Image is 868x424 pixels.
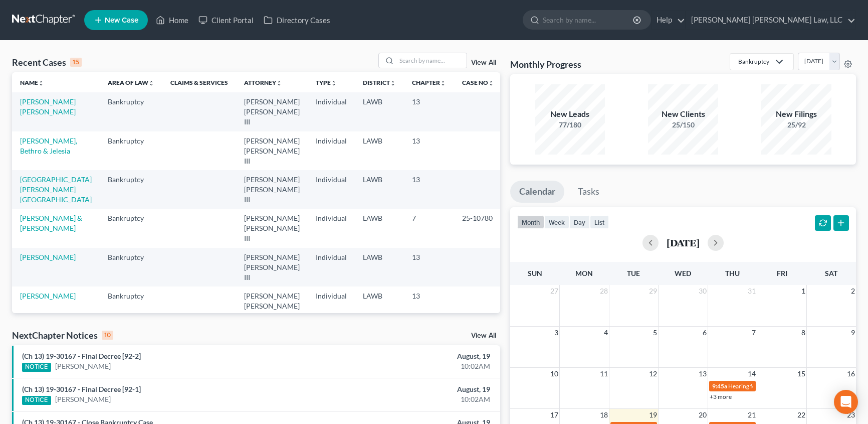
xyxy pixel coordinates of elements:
td: LAWB [355,248,404,287]
a: Home [151,11,193,29]
td: 13 [404,287,454,325]
a: +3 more [710,393,732,400]
i: unfold_more [440,80,446,86]
a: Typeunfold_more [316,79,337,86]
span: 19 [648,409,658,421]
div: 10:02AM [341,361,490,371]
td: LAWB [355,209,404,248]
a: [PERSON_NAME] [55,394,111,404]
a: [PERSON_NAME] [20,292,76,300]
div: NOTICE [22,396,51,405]
a: [PERSON_NAME] & [PERSON_NAME] [20,214,82,232]
a: Nameunfold_more [20,79,44,86]
a: Chapterunfold_more [412,79,446,86]
span: 7 [751,327,757,339]
td: Individual [308,92,355,131]
a: Attorneyunfold_more [244,79,282,86]
a: [PERSON_NAME] [55,361,111,371]
input: Search by name... [543,11,634,29]
a: Directory Cases [259,11,335,29]
div: 25/92 [761,120,831,130]
td: LAWB [355,287,404,325]
span: 4 [603,327,609,339]
span: 15 [796,368,806,380]
td: [PERSON_NAME] [PERSON_NAME] III [236,248,308,287]
div: New Clients [648,108,718,120]
a: Help [652,11,685,29]
span: 9 [850,327,856,339]
td: [PERSON_NAME] [PERSON_NAME] III [236,209,308,248]
button: day [569,215,590,229]
td: Bankruptcy [100,209,162,248]
i: unfold_more [331,80,337,86]
a: Area of Lawunfold_more [108,79,154,86]
span: Sun [528,269,542,277]
span: Mon [575,269,593,277]
td: 25-10780 [454,209,502,248]
div: August, 19 [341,351,490,361]
div: 25/150 [648,120,718,130]
span: 3 [553,327,559,339]
td: Bankruptcy [100,131,162,170]
button: month [517,215,544,229]
span: Sat [825,269,837,277]
span: New Case [105,17,138,24]
input: Search by name... [396,53,467,68]
td: Individual [308,248,355,287]
span: 21 [747,409,757,421]
div: Recent Cases [12,56,82,68]
span: 12 [648,368,658,380]
td: Individual [308,209,355,248]
div: 77/180 [535,120,605,130]
div: New Filings [761,108,831,120]
td: 13 [404,170,454,209]
a: [PERSON_NAME] [20,253,76,261]
a: [PERSON_NAME] [PERSON_NAME] Law, LLC [686,11,855,29]
span: Thu [725,269,740,277]
button: week [544,215,569,229]
i: unfold_more [488,80,494,86]
div: 10:02AM [341,394,490,404]
span: 30 [698,285,708,297]
a: [PERSON_NAME] [PERSON_NAME] [20,97,76,116]
div: Bankruptcy [738,57,769,66]
td: Bankruptcy [100,287,162,325]
span: 8 [800,327,806,339]
span: 17 [549,409,559,421]
td: [PERSON_NAME] [PERSON_NAME] III [236,131,308,170]
div: 15 [70,58,82,67]
td: Bankruptcy [100,170,162,209]
a: View All [471,332,496,339]
i: unfold_more [148,80,154,86]
span: Wed [675,269,691,277]
span: 1 [800,285,806,297]
td: LAWB [355,131,404,170]
td: Individual [308,131,355,170]
a: Client Portal [193,11,259,29]
div: August, 19 [341,384,490,394]
div: 10 [102,331,113,340]
div: NOTICE [22,363,51,372]
span: 11 [599,368,609,380]
td: [PERSON_NAME] [PERSON_NAME] III [236,170,308,209]
td: 13 [404,92,454,131]
td: 13 [404,131,454,170]
a: [GEOGRAPHIC_DATA][PERSON_NAME][GEOGRAPHIC_DATA] [20,175,92,204]
a: Districtunfold_more [363,79,396,86]
td: Bankruptcy [100,248,162,287]
span: 5 [652,327,658,339]
span: 16 [846,368,856,380]
i: unfold_more [276,80,282,86]
td: 7 [404,209,454,248]
td: Bankruptcy [100,92,162,131]
td: Individual [308,170,355,209]
span: 23 [846,409,856,421]
a: (Ch 13) 19-30167 - Final Decree [92-2] [22,352,141,360]
i: unfold_more [38,80,44,86]
a: View All [471,59,496,66]
a: [PERSON_NAME], Bethro & Jelesia [20,136,77,155]
span: 27 [549,285,559,297]
a: Case Nounfold_more [462,79,494,86]
span: 6 [702,327,708,339]
span: 10 [549,368,559,380]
